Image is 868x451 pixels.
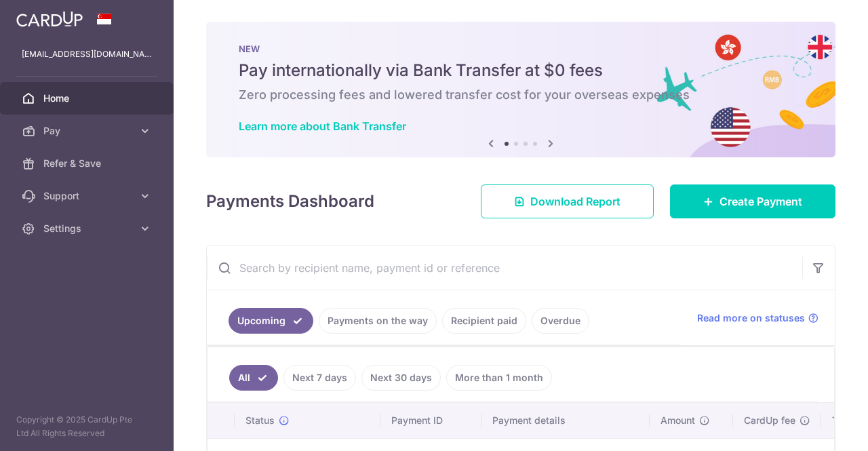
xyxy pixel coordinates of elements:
[206,22,835,157] img: Bank transfer banner
[207,246,802,290] input: Search by recipient name, payment id or reference
[697,311,805,325] span: Read more on statuses
[239,87,803,103] h6: Zero processing fees and lowered transfer cost for your overseas expenses
[283,365,356,391] a: Next 7 days
[481,403,650,438] th: Payment details
[239,43,803,54] p: NEW
[660,414,695,427] span: Amount
[245,414,275,427] span: Status
[229,308,313,334] a: Upcoming
[530,193,620,210] span: Download Report
[481,184,654,218] a: Download Report
[43,124,133,138] span: Pay
[380,403,481,438] th: Payment ID
[43,189,133,203] span: Support
[16,11,83,27] img: CardUp
[697,311,818,325] a: Read more on statuses
[532,308,589,334] a: Overdue
[442,308,526,334] a: Recipient paid
[361,365,441,391] a: Next 30 days
[239,60,803,81] h5: Pay internationally via Bank Transfer at $0 fees
[43,92,133,105] span: Home
[446,365,552,391] a: More than 1 month
[229,365,278,391] a: All
[22,47,152,61] p: [EMAIL_ADDRESS][DOMAIN_NAME]
[206,189,374,214] h4: Payments Dashboard
[744,414,795,427] span: CardUp fee
[239,119,406,133] a: Learn more about Bank Transfer
[43,222,133,235] span: Settings
[319,308,437,334] a: Payments on the way
[43,157,133,170] span: Refer & Save
[719,193,802,210] span: Create Payment
[670,184,835,218] a: Create Payment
